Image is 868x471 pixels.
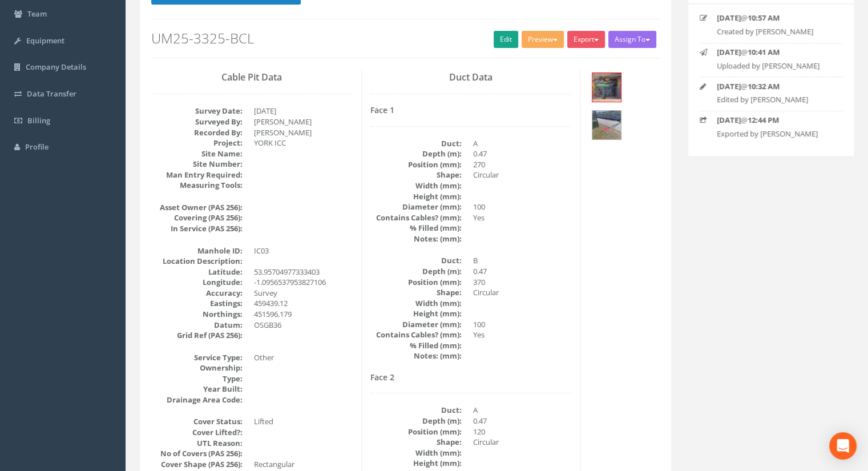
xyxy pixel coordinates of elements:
[370,255,462,266] dt: Duct:
[592,111,621,139] img: ffae0725-c63f-798c-8e8f-dea39b98ce14_b6f59560-6375-22c9-7096-d69da0d0a5a5_thumb.jpg
[151,148,243,159] dt: Site Name:
[254,309,353,320] dd: 451596.179
[27,115,50,126] span: Billing
[370,223,462,234] dt: % Filled (mm):
[717,47,741,57] strong: [DATE]
[151,180,243,191] dt: Measuring Tools:
[151,427,243,438] dt: Cover Lifted?:
[254,416,353,427] dd: Lifted
[473,255,572,266] dd: B
[27,9,47,19] span: Team
[473,212,572,223] dd: Yes
[370,159,462,170] dt: Position (mm):
[370,405,462,416] dt: Duct:
[370,73,572,83] h3: Duct Data
[151,352,243,363] dt: Service Type:
[370,180,462,191] dt: Width (mm):
[151,363,243,373] dt: Ownership:
[254,245,353,256] dd: IC03
[370,287,462,298] dt: Shape:
[473,148,572,159] dd: 0.47
[151,31,660,46] h2: UM25-3325-BCL
[370,234,462,244] dt: Notes: (mm):
[473,287,572,298] dd: Circular
[151,116,243,127] dt: Surveyed By:
[254,288,353,299] dd: Survey
[370,202,462,212] dt: Diameter (mm):
[151,106,243,116] dt: Survey Date:
[748,47,780,57] strong: 10:41 AM
[151,384,243,394] dt: Year Built:
[151,212,243,223] dt: Covering (PAS 256):
[151,438,243,449] dt: UTL Reason:
[254,138,353,148] dd: YORK ICC
[151,416,243,427] dt: Cover Status:
[254,352,353,363] dd: Other
[151,330,243,341] dt: Grid Ref (PAS 256):
[370,106,572,114] h4: Face 1
[473,319,572,330] dd: 100
[151,73,353,83] h3: Cable Pit Data
[717,13,833,23] p: @
[151,202,243,213] dt: Asset Owner (PAS 256):
[254,116,353,127] dd: [PERSON_NAME]
[151,170,243,180] dt: Man Entry Required:
[829,432,857,460] div: Open Intercom Messenger
[473,426,572,437] dd: 120
[370,266,462,277] dt: Depth (m):
[473,437,572,448] dd: Circular
[717,47,833,58] p: @
[567,31,605,48] button: Export
[370,170,462,180] dt: Shape:
[370,319,462,330] dt: Diameter (mm):
[473,266,572,277] dd: 0.47
[151,448,243,459] dt: No of Covers (PAS 256):
[473,202,572,212] dd: 100
[27,88,76,99] span: Data Transfer
[370,416,462,426] dt: Depth (m):
[254,320,353,331] dd: OSGB36
[151,320,243,331] dt: Datum:
[748,115,779,125] strong: 12:44 PM
[151,309,243,320] dt: Northings:
[473,138,572,149] dd: A
[26,62,86,72] span: Company Details
[494,31,518,48] a: Edit
[717,81,741,91] strong: [DATE]
[370,298,462,309] dt: Width (mm):
[151,138,243,148] dt: Project:
[748,13,780,23] strong: 10:57 AM
[748,81,780,91] strong: 10:32 AM
[717,128,833,139] p: Exported by [PERSON_NAME]
[473,170,572,180] dd: Circular
[717,26,833,37] p: Created by [PERSON_NAME]
[717,81,833,92] p: @
[473,329,572,340] dd: Yes
[151,256,243,267] dt: Location Description:
[717,115,741,125] strong: [DATE]
[370,191,462,202] dt: Height (mm):
[151,288,243,299] dt: Accuracy:
[473,277,572,288] dd: 370
[25,142,49,152] span: Profile
[717,13,741,23] strong: [DATE]
[717,115,833,126] p: @
[370,212,462,223] dt: Contains Cables? (mm):
[254,267,353,277] dd: 53.95704977333403
[608,31,656,48] button: Assign To
[370,308,462,319] dt: Height (mm):
[592,73,621,102] img: ffae0725-c63f-798c-8e8f-dea39b98ce14_93ce0ef0-b9c4-c730-6770-a4eaa753451c_thumb.jpg
[254,277,353,288] dd: -1.0956537953827106
[717,94,833,105] p: Edited by [PERSON_NAME]
[151,277,243,288] dt: Longitude:
[151,127,243,138] dt: Recorded By:
[370,148,462,159] dt: Depth (m):
[151,394,243,405] dt: Drainage Area Code:
[370,458,462,469] dt: Height (mm):
[370,351,462,361] dt: Notes: (mm):
[370,277,462,288] dt: Position (mm):
[151,245,243,256] dt: Manhole ID:
[370,340,462,351] dt: % Filled (mm):
[370,329,462,340] dt: Contains Cables? (mm):
[151,267,243,277] dt: Latitude:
